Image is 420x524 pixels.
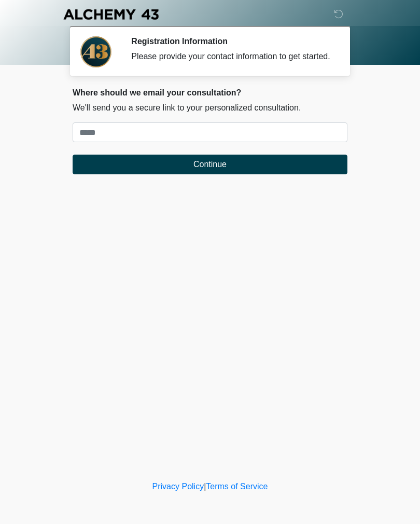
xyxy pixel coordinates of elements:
a: Privacy Policy [152,482,204,491]
a: Terms of Service [206,482,268,491]
h2: Registration Information [131,36,332,46]
h2: Where should we email your consultation? [73,88,347,98]
div: Please provide your contact information to get started. [131,50,332,63]
p: We'll send you a secure link to your personalized consultation. [73,102,347,114]
img: Alchemy 43 Logo [62,8,160,21]
img: Agent Avatar [80,36,111,67]
a: | [204,482,206,491]
button: Continue [73,155,347,174]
